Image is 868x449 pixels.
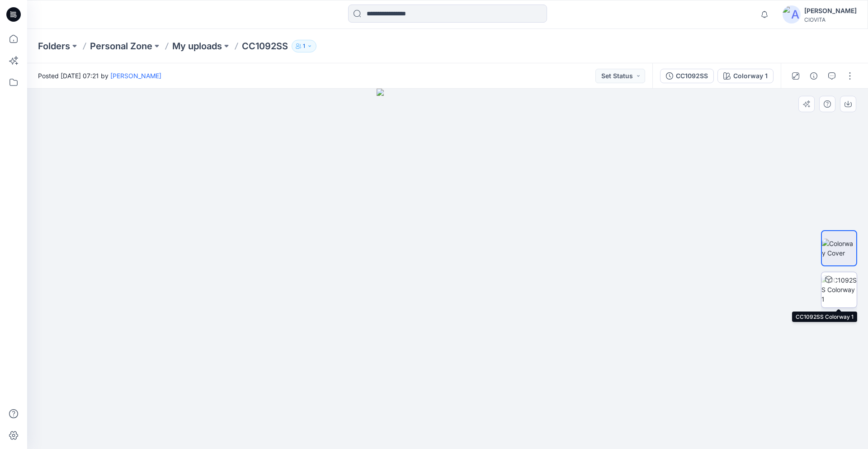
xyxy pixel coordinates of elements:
[733,71,768,81] div: Colorway 1
[38,40,70,52] a: Folders
[377,89,519,449] img: eyJhbGciOiJIUzI1NiIsImtpZCI6IjAiLCJzbHQiOiJzZXMiLCJ0eXAiOiJKV1QifQ.eyJkYXRhIjp7InR5cGUiOiJzdG9yYW...
[807,69,821,83] button: Details
[660,69,714,83] button: CC1092SS
[38,71,161,80] span: Posted [DATE] 07:21 by
[172,40,222,52] a: My uploads
[717,69,774,83] button: Colorway 1
[804,16,857,23] div: CIOVITA
[110,72,161,80] a: [PERSON_NAME]
[804,5,857,16] div: [PERSON_NAME]
[90,40,152,52] a: Personal Zone
[822,239,856,258] img: Colorway Cover
[303,41,305,51] p: 1
[242,40,288,52] p: CC1092SS
[676,71,708,81] div: CC1092SS
[821,275,857,304] img: CC1092SS Colorway 1
[783,5,801,24] img: avatar
[292,40,316,52] button: 1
